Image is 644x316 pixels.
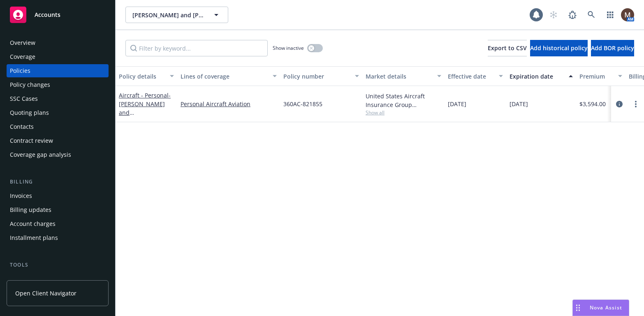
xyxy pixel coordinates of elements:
[7,203,109,216] a: Billing updates
[283,72,350,81] div: Policy number
[7,178,109,186] div: Billing
[602,7,619,23] a: Switch app
[181,72,268,81] div: Lines of coverage
[7,261,109,269] div: Tools
[621,8,634,21] img: photo
[506,66,576,86] button: Expiration date
[15,289,76,297] span: Open Client Navigator
[283,100,322,108] span: 360AC-821855
[10,78,50,91] div: Policy changes
[631,99,641,109] a: more
[573,300,583,316] div: Drag to move
[119,72,165,81] div: Policy details
[591,40,634,56] button: Add BOR policy
[125,7,228,23] button: [PERSON_NAME] and [PERSON_NAME]
[10,64,30,77] div: Policies
[7,92,109,105] a: SSC Cases
[10,120,34,133] div: Contacts
[590,304,622,311] span: Nova Assist
[7,36,109,49] a: Overview
[576,66,625,86] button: Premium
[10,272,45,286] div: Manage files
[591,44,634,52] span: Add BOR policy
[10,36,35,49] div: Overview
[7,78,109,91] a: Policy changes
[7,3,109,26] a: Accounts
[181,100,277,108] a: Personal Aircraft Aviation
[579,72,613,81] div: Premium
[7,189,109,202] a: Invoices
[488,40,527,56] button: Export to CSV
[488,44,527,52] span: Export to CSV
[7,134,109,147] a: Contract review
[366,72,432,81] div: Market details
[614,99,624,109] a: circleInformation
[10,50,35,63] div: Coverage
[125,40,268,56] input: Filter by keyword...
[10,217,56,230] div: Account charges
[510,100,528,108] span: [DATE]
[362,66,445,86] button: Market details
[116,66,177,86] button: Policy details
[7,106,109,119] a: Quoting plans
[273,44,304,51] span: Show inactive
[564,7,581,23] a: Report a Bug
[35,12,60,18] span: Accounts
[10,106,49,119] div: Quoting plans
[7,148,109,161] a: Coverage gap analysis
[583,7,600,23] a: Search
[7,64,109,77] a: Policies
[7,50,109,63] a: Coverage
[10,134,53,147] div: Contract review
[280,66,362,86] button: Policy number
[119,91,171,125] a: Aircraft - Personal
[448,72,494,81] div: Effective date
[510,72,564,81] div: Expiration date
[572,300,629,316] button: Nova Assist
[10,189,32,202] div: Invoices
[366,92,441,109] div: United States Aircraft Insurance Group ([GEOGRAPHIC_DATA]), United States Aircraft Insurance Grou...
[177,66,280,86] button: Lines of coverage
[7,272,109,286] a: Manage files
[10,231,58,244] div: Installment plans
[545,7,562,23] a: Start snowing
[530,44,588,52] span: Add historical policy
[579,100,606,108] span: $3,594.00
[10,203,51,216] div: Billing updates
[7,217,109,230] a: Account charges
[7,120,109,133] a: Contacts
[10,148,71,161] div: Coverage gap analysis
[10,92,38,105] div: SSC Cases
[7,231,109,244] a: Installment plans
[445,66,506,86] button: Effective date
[366,109,441,116] span: Show all
[530,40,588,56] button: Add historical policy
[132,11,204,19] span: [PERSON_NAME] and [PERSON_NAME]
[448,100,466,108] span: [DATE]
